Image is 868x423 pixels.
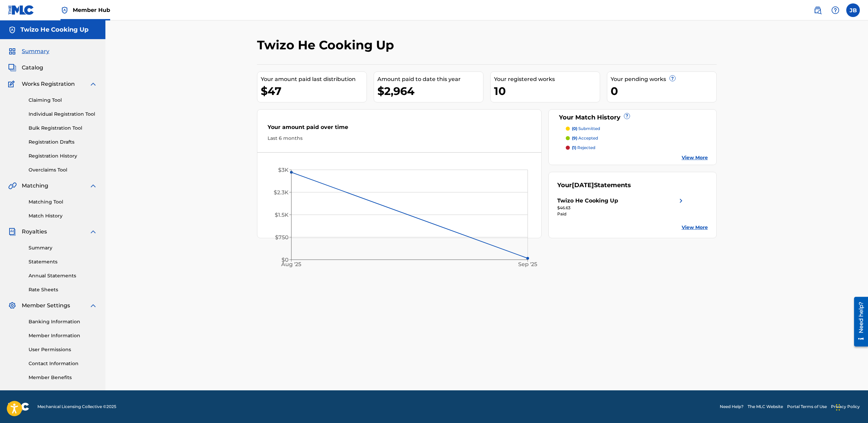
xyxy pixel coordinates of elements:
[29,286,97,293] a: Rate Sheets
[89,182,97,190] img: expand
[8,47,49,55] a: SummarySummary
[89,80,97,88] img: expand
[29,258,97,265] a: Statements
[29,125,97,132] a: Bulk Registration Tool
[22,302,70,310] span: Member Settings
[8,26,16,34] img: Accounts
[22,47,49,55] span: Summary
[8,403,29,411] img: logo
[29,332,97,339] a: Member Information
[29,111,97,118] a: Individual Registration Tool
[29,152,97,160] a: Registration History
[257,37,397,53] h2: Twizo He Cooking Up
[682,154,708,161] a: View More
[29,272,97,279] a: Annual Statements
[494,75,600,83] div: Your registered works
[572,126,600,132] p: submitted
[611,75,716,83] div: Your pending works
[22,228,47,236] span: Royalties
[89,228,97,236] img: expand
[831,6,839,14] img: help
[8,302,16,310] img: Member Settings
[557,197,685,217] a: Twizo He Cooking Upright chevron icon$46.63Paid
[677,197,685,205] img: right chevron icon
[494,83,600,99] div: 10
[831,404,860,410] a: Privacy Policy
[29,198,97,206] a: Matching Tool
[572,145,595,151] p: rejected
[281,261,301,268] tspan: Aug '25
[572,135,598,141] p: accepted
[787,404,827,410] a: Portal Terms of Use
[518,261,537,268] tspan: Sep '25
[89,302,97,310] img: expand
[268,123,531,135] div: Your amount paid over time
[275,212,289,218] tspan: $1.5K
[811,3,824,17] a: Public Search
[8,47,16,55] img: Summary
[557,197,618,205] div: Twizo He Cooking Up
[73,6,110,14] span: Member Hub
[572,126,577,131] span: (0)
[8,182,17,190] img: Matching
[566,126,708,132] a: (0) submitted
[557,181,631,190] div: Your Statements
[29,212,97,219] a: Match History
[566,135,708,141] a: (9) accepted
[29,346,97,353] a: User Permissions
[8,228,16,236] img: Royalties
[834,390,868,423] iframe: Chat Widget
[670,76,675,81] span: ?
[22,80,75,88] span: Works Registration
[61,6,69,14] img: Top Rightsholder
[846,3,860,17] div: User Menu
[566,145,708,151] a: (1) rejected
[557,113,708,122] div: Your Match History
[261,75,367,83] div: Your amount paid last distribution
[377,83,483,99] div: $2,964
[748,404,783,410] a: The MLC Website
[624,113,630,119] span: ?
[29,374,97,381] a: Member Benefits
[557,205,685,211] div: $46.63
[29,318,97,325] a: Banking Information
[29,360,97,367] a: Contact Information
[22,64,43,72] span: Catalog
[29,244,97,251] a: Summary
[557,211,685,217] div: Paid
[814,6,822,14] img: search
[829,3,842,17] div: Help
[278,167,289,173] tspan: $3K
[8,64,43,72] a: CatalogCatalog
[836,397,840,418] div: Drag
[849,294,868,349] iframe: Resource Center
[8,64,16,72] img: Catalog
[22,182,48,190] span: Matching
[37,404,116,410] span: Mechanical Licensing Collective © 2025
[682,224,708,231] a: View More
[275,234,289,241] tspan: $750
[8,80,17,88] img: Works Registration
[261,83,367,99] div: $47
[8,5,34,15] img: MLC Logo
[611,83,716,99] div: 0
[377,75,483,83] div: Amount paid to date this year
[268,135,531,142] div: Last 6 months
[29,97,97,104] a: Claiming Tool
[572,181,594,189] span: [DATE]
[29,166,97,174] a: Overclaims Tool
[282,257,289,263] tspan: $0
[572,135,577,141] span: (9)
[20,26,88,34] h5: Twizo He Cooking Up
[572,145,576,150] span: (1)
[720,404,744,410] a: Need Help?
[29,139,97,146] a: Registration Drafts
[274,189,289,196] tspan: $2.3K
